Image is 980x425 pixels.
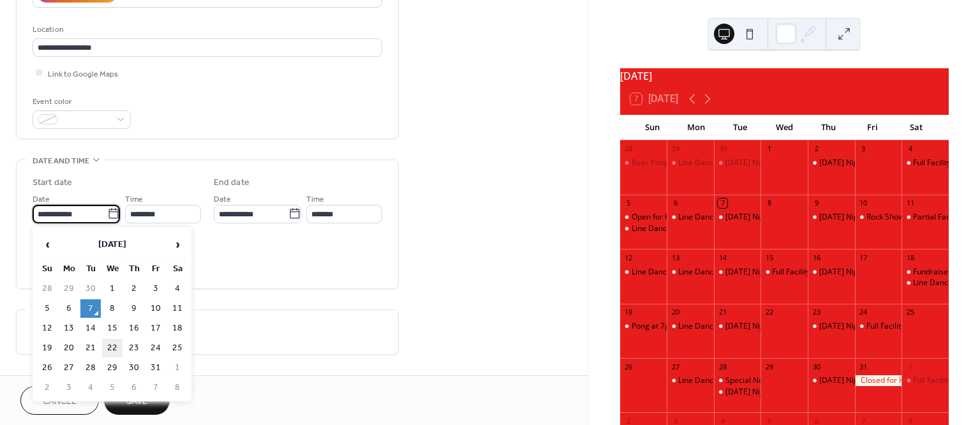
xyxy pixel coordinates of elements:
[214,176,249,190] div: End date
[905,198,915,208] div: 11
[59,378,79,397] td: 3
[59,299,79,318] td: 6
[167,260,188,278] th: Sa
[624,253,634,262] div: 12
[48,67,118,80] span: Link to Google Maps
[145,378,166,397] td: 7
[718,253,727,262] div: 14
[80,280,101,298] td: 30
[37,299,57,318] td: 5
[762,115,806,140] div: Wed
[124,359,144,377] td: 30
[624,144,634,154] div: 28
[59,260,79,278] th: Mo
[102,260,122,278] th: We
[725,212,880,223] div: [DATE] Night Switch Tournament at 7:30pm
[714,212,761,223] div: Tuesday Night Switch Tournament at 7:30pm
[678,375,782,386] div: Line Dancing 6 Week Session
[124,299,144,318] td: 9
[632,223,733,234] div: Line Dancing from 6pm-9pm
[671,308,680,317] div: 20
[33,176,72,190] div: Start date
[678,321,782,332] div: Line Dancing 6 Week Session
[620,267,667,278] div: Line Dancing from 6pm-9pm
[902,278,949,288] div: Line Dancing from 6pm-9pm
[124,319,144,338] td: 16
[33,192,50,205] span: Date
[33,23,380,36] div: Location
[620,223,667,234] div: Line Dancing from 6pm-9pm
[59,339,79,357] td: 20
[37,260,57,278] th: Su
[764,308,774,317] div: 22
[59,319,79,338] td: 13
[624,308,634,317] div: 19
[632,321,676,332] div: Pong at 7pm
[902,158,949,168] div: Full Facility Event from 5pm-9pm
[124,378,144,397] td: 6
[667,267,714,278] div: Line Dancing 6 Week Session
[806,115,850,140] div: Thu
[145,299,166,318] td: 10
[37,280,57,298] td: 28
[20,386,99,415] button: Cancel
[714,267,761,278] div: Tuesday Night Switch Tournament at 7:30pm
[812,144,821,154] div: 2
[167,299,188,318] td: 11
[620,321,667,332] div: Pong at 7pm
[671,253,680,262] div: 13
[145,359,166,377] td: 31
[812,308,821,317] div: 23
[714,158,761,168] div: Tuesday Night Switch Tournament at 7:30pm
[630,115,674,140] div: Sun
[866,212,968,223] div: Rock Show from 7pm - 11pm
[772,267,887,278] div: Full Facility Event from 5pm-7pm
[764,362,774,371] div: 29
[102,280,122,298] td: 1
[859,144,868,154] div: 3
[678,267,782,278] div: Line Dancing 6 Week Session
[667,158,714,168] div: Line Dancing 6 Week Session
[725,321,880,332] div: [DATE] Night Switch Tournament at 7:30pm
[102,299,122,318] td: 8
[145,280,166,298] td: 3
[168,232,187,257] span: ›
[80,378,101,397] td: 4
[718,308,727,317] div: 21
[124,280,144,298] td: 2
[102,359,122,377] td: 29
[674,115,718,140] div: Mon
[812,362,821,371] div: 30
[167,339,188,357] td: 25
[667,321,714,332] div: Line Dancing 6 Week Session
[624,198,634,208] div: 5
[859,308,868,317] div: 24
[632,267,733,278] div: Line Dancing from 6pm-9pm
[808,158,855,168] div: Thursday Night League from 7pm - 10:30pm
[855,375,902,386] div: Closed for Halloween - Check out Fun Bags in the Toms River Parade!
[764,144,774,154] div: 1
[37,339,57,357] td: 19
[808,321,855,332] div: Thursday Night League from 7pm - 10:30pm
[102,319,122,338] td: 15
[718,144,727,154] div: 30
[725,267,880,278] div: [DATE] Night Switch Tournament at 7:30pm
[905,308,915,317] div: 25
[808,375,855,386] div: Thursday Night League from 7pm - 10:30pm
[859,198,868,208] div: 10
[102,339,122,357] td: 22
[102,378,122,397] td: 5
[671,362,680,371] div: 27
[859,362,868,371] div: 31
[124,339,144,357] td: 23
[80,359,101,377] td: 28
[819,321,968,332] div: [DATE] Night League from 7pm - 10:30pm
[812,198,821,208] div: 9
[725,158,880,168] div: [DATE] Night Switch Tournament at 7:30pm
[59,231,166,258] th: [DATE]
[902,267,949,278] div: Fundraiser from 1pm - 4pm
[37,378,57,397] td: 2
[620,68,949,84] div: [DATE]
[764,198,774,208] div: 8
